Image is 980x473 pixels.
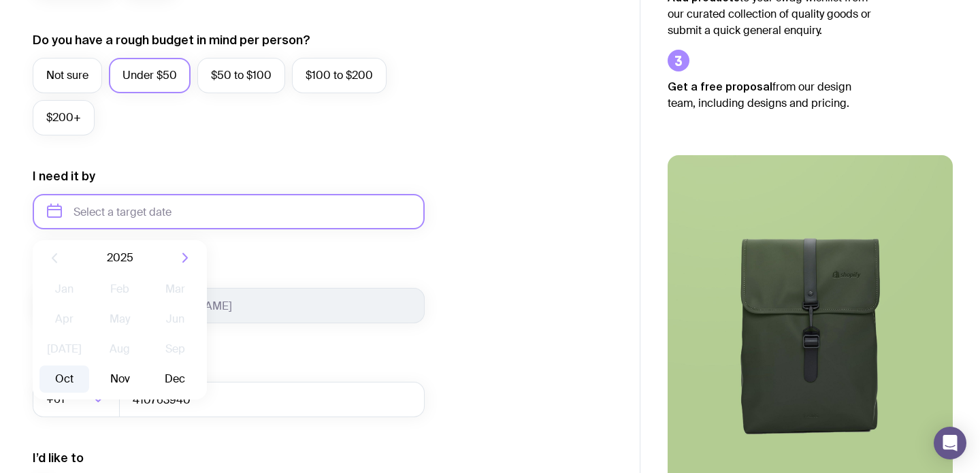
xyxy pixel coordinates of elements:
[33,100,95,135] label: $200+
[119,382,425,417] input: 0400123456
[95,365,144,393] button: Nov
[150,365,200,393] button: Dec
[39,306,89,333] button: Apr
[95,306,144,333] button: May
[150,276,200,303] button: Mar
[33,168,95,184] label: I need it by
[668,78,872,112] p: from our design team, including designs and pricing.
[33,288,425,323] input: you@email.com
[95,336,144,363] button: Aug
[107,250,133,266] span: 2025
[150,336,200,363] button: Sep
[197,58,285,93] label: $50 to $100
[109,58,191,93] label: Under $50
[934,427,966,459] div: Open Intercom Messenger
[33,450,84,466] label: I’d like to
[39,276,89,303] button: Jan
[67,382,88,417] input: Search for option
[39,365,89,393] button: Oct
[668,80,772,93] strong: Get a free proposal
[46,382,67,417] span: +61
[292,58,387,93] label: $100 to $200
[39,336,89,363] button: [DATE]
[33,32,310,48] label: Do you have a rough budget in mind per person?
[150,306,200,333] button: Jun
[33,382,120,417] div: Search for option
[95,276,144,303] button: Feb
[33,58,102,93] label: Not sure
[33,194,425,229] input: Select a target date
